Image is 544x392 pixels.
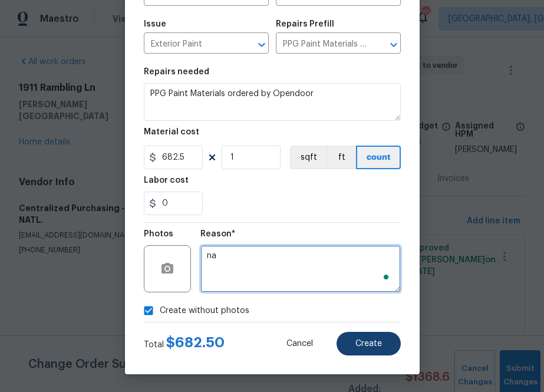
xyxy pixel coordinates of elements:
textarea: PPG Paint Materials ordered by Opendoor [144,83,401,121]
h5: Repairs Prefill [276,20,334,28]
span: $ 682.50 [166,335,225,350]
button: Open [385,37,402,53]
button: ft [327,146,356,169]
h5: Photos [144,230,173,238]
h5: Reason* [200,230,235,238]
textarea: To enrich screen reader interactions, please activate Accessibility in Grammarly extension settings [200,245,401,292]
button: Open [253,37,270,53]
button: sqft [290,146,327,169]
button: count [356,146,401,169]
h5: Repairs needed [144,68,209,76]
h5: Issue [144,20,166,28]
h5: Material cost [144,128,199,136]
button: Create [337,332,401,355]
h5: Labor cost [144,176,189,185]
span: Create without photos [160,305,249,317]
button: Cancel [268,332,332,355]
div: Total [144,337,225,351]
span: Create [355,340,382,348]
span: Cancel [286,340,313,348]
